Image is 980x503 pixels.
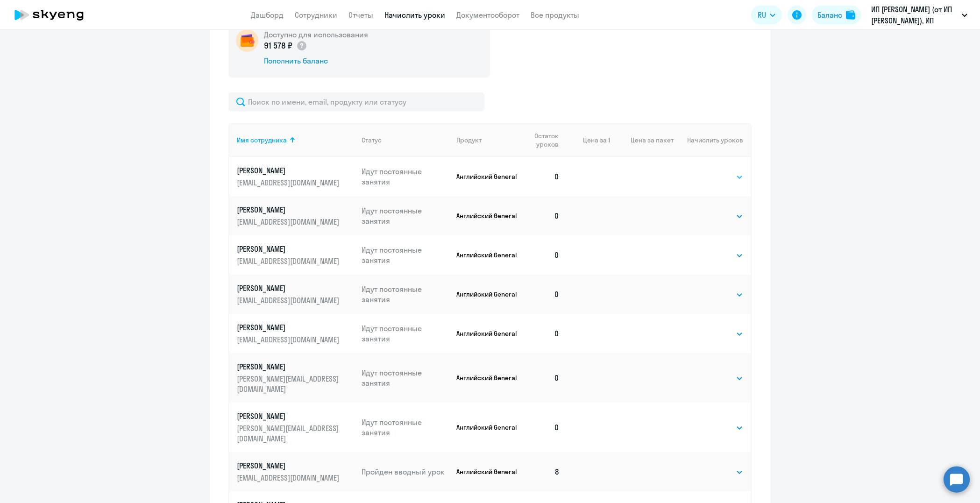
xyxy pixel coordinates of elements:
img: balance [846,10,855,20]
p: Английский General [456,212,519,220]
p: [PERSON_NAME][EMAIL_ADDRESS][DOMAIN_NAME] [237,374,341,394]
p: [EMAIL_ADDRESS][DOMAIN_NAME] [237,217,341,227]
a: [PERSON_NAME][EMAIL_ADDRESS][DOMAIN_NAME] [237,460,354,483]
p: Идут постоянные занятия [362,284,449,305]
p: [EMAIL_ADDRESS][DOMAIN_NAME] [237,295,341,305]
a: Документооборот [456,10,519,20]
span: Остаток уроков [527,132,559,149]
p: 91 578 ₽ [264,40,307,52]
p: Английский General [456,374,519,382]
p: [PERSON_NAME] [237,411,341,421]
span: RU [758,9,766,21]
div: Пополнить баланс [264,56,368,66]
p: Английский General [456,468,519,476]
a: [PERSON_NAME][EMAIL_ADDRESS][DOMAIN_NAME] [237,322,354,345]
td: 0 [519,235,567,275]
p: Идут постоянные занятия [362,205,449,226]
p: [PERSON_NAME] [237,361,341,372]
td: 8 [519,452,567,491]
a: [PERSON_NAME][EMAIL_ADDRESS][DOMAIN_NAME] [237,205,354,227]
button: ИП [PERSON_NAME] (от ИП [PERSON_NAME]), ИП [PERSON_NAME] [866,4,972,26]
a: [PERSON_NAME][EMAIL_ADDRESS][DOMAIN_NAME] [237,165,354,188]
div: Имя сотрудника [237,136,354,144]
p: ИП [PERSON_NAME] (от ИП [PERSON_NAME]), ИП [PERSON_NAME] [871,4,958,26]
a: [PERSON_NAME][EMAIL_ADDRESS][DOMAIN_NAME] [237,283,354,305]
img: wallet-circle.png [236,29,258,52]
div: Статус [362,136,382,144]
div: Статус [362,136,449,144]
p: [PERSON_NAME] [237,460,341,471]
th: Цена за пакет [610,123,674,157]
p: Английский General [456,329,519,338]
a: [PERSON_NAME][EMAIL_ADDRESS][DOMAIN_NAME] [237,244,354,266]
td: 0 [519,314,567,353]
td: 0 [519,353,567,403]
input: Поиск по имени, email, продукту или статусу [228,92,484,111]
p: [PERSON_NAME][EMAIL_ADDRESS][DOMAIN_NAME] [237,423,341,444]
td: 0 [519,403,567,452]
p: [PERSON_NAME] [237,283,341,293]
p: Идут постоянные занятия [362,245,449,265]
p: Идут постоянные занятия [362,166,449,187]
h5: Доступно для использования [264,29,368,40]
p: [PERSON_NAME] [237,244,341,254]
div: Продукт [456,136,482,144]
a: Дашборд [251,10,284,20]
div: Остаток уроков [527,132,567,149]
th: Цена за 1 [567,123,610,157]
div: Баланс [817,9,842,21]
td: 0 [519,275,567,314]
div: Продукт [456,136,519,144]
p: Английский General [456,290,519,298]
button: Балансbalance [812,6,861,24]
th: Начислить уроков [674,123,751,157]
p: Английский General [456,172,519,181]
p: Идут постоянные занятия [362,417,449,438]
p: [PERSON_NAME] [237,322,341,333]
a: Начислить уроки [384,10,445,20]
button: RU [751,6,782,24]
a: Все продукты [531,10,579,20]
p: Пройден вводный урок [362,467,449,477]
a: [PERSON_NAME][PERSON_NAME][EMAIL_ADDRESS][DOMAIN_NAME] [237,411,354,444]
a: Сотрудники [295,10,337,20]
p: [EMAIL_ADDRESS][DOMAIN_NAME] [237,177,341,188]
p: Идут постоянные занятия [362,323,449,344]
p: [PERSON_NAME] [237,205,341,215]
p: [EMAIL_ADDRESS][DOMAIN_NAME] [237,334,341,345]
a: [PERSON_NAME][PERSON_NAME][EMAIL_ADDRESS][DOMAIN_NAME] [237,361,354,394]
p: [PERSON_NAME] [237,165,341,176]
a: Отчеты [348,10,373,20]
p: [EMAIL_ADDRESS][DOMAIN_NAME] [237,256,341,266]
td: 0 [519,196,567,235]
p: Английский General [456,251,519,259]
td: 0 [519,157,567,196]
p: [EMAIL_ADDRESS][DOMAIN_NAME] [237,473,341,483]
p: Идут постоянные занятия [362,368,449,388]
div: Имя сотрудника [237,136,287,144]
p: Английский General [456,423,519,432]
